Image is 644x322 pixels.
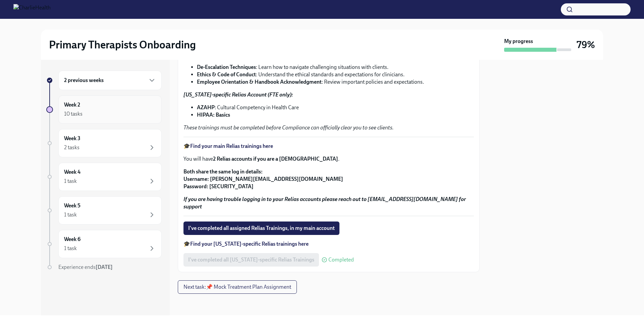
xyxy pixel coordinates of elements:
h6: 2 previous weeks [64,77,104,84]
img: CharlieHealth [13,4,51,15]
strong: HIPAA: Basics [197,112,230,118]
p: 🎓 [183,240,474,248]
strong: My progress [504,38,533,45]
strong: Ethics & Code of Conduct [197,71,256,78]
strong: AZAHP [197,104,215,111]
strong: If you are having trouble logging in to your Relias accounts please reach out to [EMAIL_ADDRESS][... [183,196,466,210]
h2: Primary Therapists Onboarding [49,38,196,51]
div: 2 previous weeks [58,71,162,90]
h6: Week 2 [64,101,80,109]
strong: Both share the same log in details: Username: [PERSON_NAME][EMAIL_ADDRESS][DOMAIN_NAME] Password:... [183,168,343,190]
strong: Employee Orientation & Handbook Acknowledgment [197,79,322,85]
button: Next task:📌 Mock Treatment Plan Assignment [178,280,297,294]
div: 2 tasks [64,144,79,151]
div: 1 task [64,211,77,218]
h6: Week 6 [64,236,80,243]
h6: Week 3 [64,135,80,142]
p: 🎓 [183,143,474,150]
h3: 79% [577,39,595,51]
strong: 2 Relias accounts if you are a [DEMOGRAPHIC_DATA] [213,156,338,162]
li: : Review important policies and expectations. [197,78,474,86]
a: Week 51 task [46,196,162,225]
a: Find your [US_STATE]-specific Relias trainings here [190,241,309,247]
li: : Cultural Competency in Health Care [197,104,474,111]
h6: Week 4 [64,168,80,176]
span: Completed [328,257,354,263]
div: 1 task [64,245,77,252]
div: 1 task [64,177,77,185]
h6: Week 5 [64,202,80,209]
a: Week 32 tasks [46,129,162,157]
span: Next task : 📌 Mock Treatment Plan Assignment [183,284,291,290]
li: : Learn how to navigate challenging situations with clients. [197,64,474,71]
a: Week 210 tasks [46,95,162,124]
strong: [DATE] [96,264,113,270]
span: I've completed all assigned Relias Trainings, in my main account [188,225,335,232]
strong: [US_STATE]-specific Relias Account (FTE only): [183,91,293,98]
span: Experience ends [58,264,113,270]
a: Week 61 task [46,230,162,258]
a: Week 41 task [46,163,162,191]
strong: De-Escalation Techniques [197,64,256,70]
li: : Understand the ethical standards and expectations for clinicians. [197,71,474,78]
p: You will have . [183,155,474,163]
em: These trainings must be completed before Compliance can officially clear you to see clients. [183,124,394,131]
a: Find your main Relias trainings here [190,143,273,149]
button: I've completed all assigned Relias Trainings, in my main account [183,222,339,235]
div: 10 tasks [64,110,83,118]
